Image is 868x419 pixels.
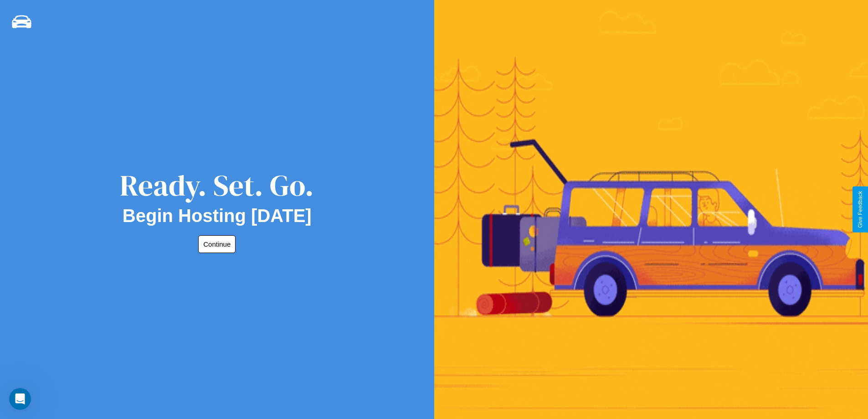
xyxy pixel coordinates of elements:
iframe: Intercom live chat [9,388,31,410]
button: Continue [198,235,236,253]
h2: Begin Hosting [DATE] [123,206,312,226]
div: Ready. Set. Go. [120,165,314,206]
div: Give Feedback [857,191,863,228]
